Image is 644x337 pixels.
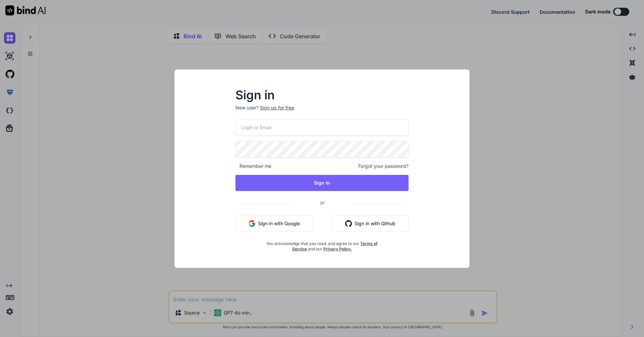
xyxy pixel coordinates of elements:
[235,215,313,232] button: Sign in with Google
[332,215,409,232] button: Sign in with Github
[235,119,409,136] input: Login or Email
[260,104,294,111] div: Sign up for free
[293,194,351,211] span: or
[292,241,378,251] a: Terms of Service
[235,90,409,100] h2: Sign in
[249,220,255,227] img: google
[235,104,409,119] p: New user?
[264,237,380,252] div: You acknowledge that you read, and agree to our and our
[358,163,409,170] span: Forgot your password?
[235,163,271,170] span: Remember me
[323,246,352,251] a: Privacy Policy.
[345,220,352,227] img: github
[235,175,409,191] button: Sign In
